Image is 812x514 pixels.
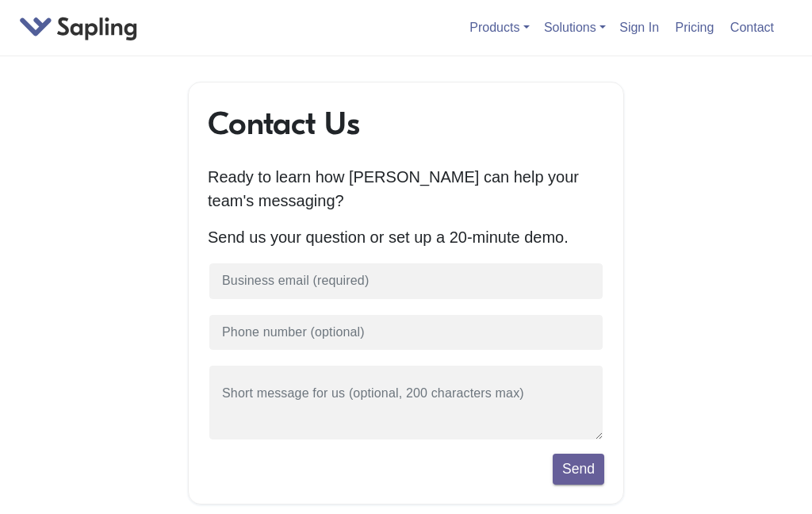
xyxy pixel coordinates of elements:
a: Pricing [669,14,721,40]
p: Send us your question or set up a 20-minute demo. [208,225,604,249]
a: Contact [724,14,780,40]
input: Phone number (optional) [208,313,604,352]
a: Products [469,21,529,34]
h1: Contact Us [208,105,604,143]
p: Ready to learn how [PERSON_NAME] can help your team's messaging? [208,165,604,213]
button: Send [553,454,604,484]
a: Solutions [544,21,606,34]
input: Business email (required) [208,262,604,301]
a: Sign In [613,14,665,40]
